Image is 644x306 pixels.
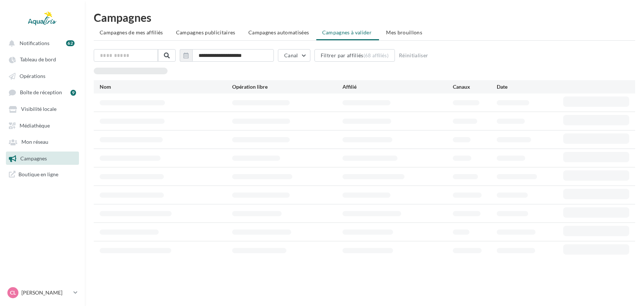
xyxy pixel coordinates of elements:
[4,119,80,132] a: Médiathèque
[100,29,163,35] span: Campagnes de mes affiliés
[20,73,45,79] span: Opérations
[364,52,389,58] div: (68 affiliés)
[4,52,80,66] a: Tableau de bord
[66,40,75,46] div: 62
[4,168,80,181] a: Boutique en ligne
[342,83,453,91] div: Affilié
[18,171,58,178] span: Boutique en ligne
[396,51,431,60] button: Réinitialiser
[20,40,49,46] span: Notifications
[232,83,342,91] div: Opération libre
[314,49,395,62] button: Filtrer par affiliés(68 affiliés)
[4,36,78,50] button: Notifications 62
[453,83,497,91] div: Canaux
[248,29,309,35] span: Campagnes automatisées
[10,289,16,296] span: CL
[21,139,48,145] span: Mon réseau
[4,135,80,148] a: Mon réseau
[4,85,80,99] a: Boîte de réception 9
[278,49,310,62] button: Canal
[4,69,80,82] a: Opérations
[4,102,80,115] a: Visibilité locale
[20,155,47,161] span: Campagnes
[94,12,635,23] h1: Campagnes
[386,29,422,35] span: Mes brouillons
[20,89,62,96] span: Boîte de réception
[4,152,80,165] a: Campagnes
[20,57,56,63] span: Tableau de bord
[176,29,235,35] span: Campagnes publicitaires
[70,90,76,96] div: 9
[20,122,50,129] span: Médiathèque
[21,106,56,112] span: Visibilité locale
[497,83,563,91] div: Date
[6,286,79,300] a: CL [PERSON_NAME]
[21,289,70,296] p: [PERSON_NAME]
[100,83,232,91] div: Nom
